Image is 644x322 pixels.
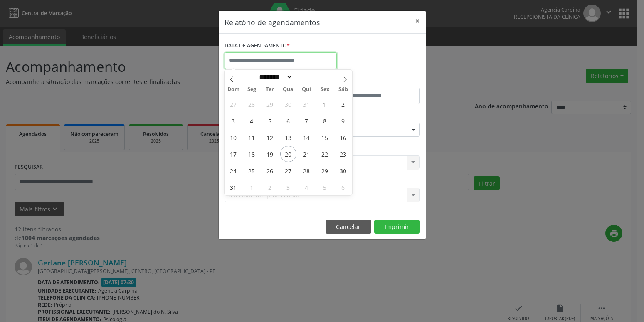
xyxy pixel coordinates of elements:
[324,75,420,88] label: ATÉ
[335,146,351,162] span: Agosto 23, 2025
[279,87,297,92] span: Qua
[244,129,260,145] span: Agosto 11, 2025
[335,179,351,195] span: Setembro 6, 2025
[317,146,333,162] span: Agosto 22, 2025
[244,179,260,195] span: Setembro 1, 2025
[262,146,278,162] span: Agosto 19, 2025
[299,129,315,145] span: Agosto 14, 2025
[280,179,296,195] span: Setembro 3, 2025
[280,129,296,145] span: Agosto 13, 2025
[317,96,333,112] span: Agosto 1, 2025
[299,113,315,129] span: Agosto 7, 2025
[261,87,279,92] span: Ter
[225,146,242,162] span: Agosto 17, 2025
[262,129,278,145] span: Agosto 12, 2025
[244,96,260,112] span: Julho 28, 2025
[257,73,293,81] select: Month
[280,96,296,112] span: Julho 30, 2025
[299,162,315,179] span: Agosto 28, 2025
[225,113,242,129] span: Agosto 3, 2025
[374,220,420,234] button: Imprimir
[280,113,296,129] span: Agosto 6, 2025
[280,162,296,179] span: Agosto 27, 2025
[225,129,242,145] span: Agosto 10, 2025
[299,96,315,112] span: Julho 31, 2025
[244,113,260,129] span: Agosto 4, 2025
[299,179,315,195] span: Setembro 4, 2025
[317,129,333,145] span: Agosto 15, 2025
[293,73,320,81] input: Year
[262,179,278,195] span: Setembro 2, 2025
[225,179,242,195] span: Agosto 31, 2025
[225,39,290,52] label: DATA DE AGENDAMENTO
[326,220,371,234] button: Cancelar
[225,162,242,179] span: Agosto 24, 2025
[225,17,320,27] h5: Relatório de agendamentos
[335,129,351,145] span: Agosto 16, 2025
[335,113,351,129] span: Agosto 9, 2025
[297,87,316,92] span: Qui
[262,96,278,112] span: Julho 29, 2025
[244,146,260,162] span: Agosto 18, 2025
[335,96,351,112] span: Agosto 2, 2025
[334,87,352,92] span: Sáb
[244,162,260,179] span: Agosto 25, 2025
[262,162,278,179] span: Agosto 26, 2025
[299,146,315,162] span: Agosto 21, 2025
[335,162,351,179] span: Agosto 30, 2025
[317,179,333,195] span: Setembro 5, 2025
[317,162,333,179] span: Agosto 29, 2025
[262,113,278,129] span: Agosto 5, 2025
[409,11,426,31] button: Close
[242,87,261,92] span: Seg
[225,96,242,112] span: Julho 27, 2025
[280,146,296,162] span: Agosto 20, 2025
[225,87,243,92] span: Dom
[317,113,333,129] span: Agosto 8, 2025
[316,87,334,92] span: Sex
